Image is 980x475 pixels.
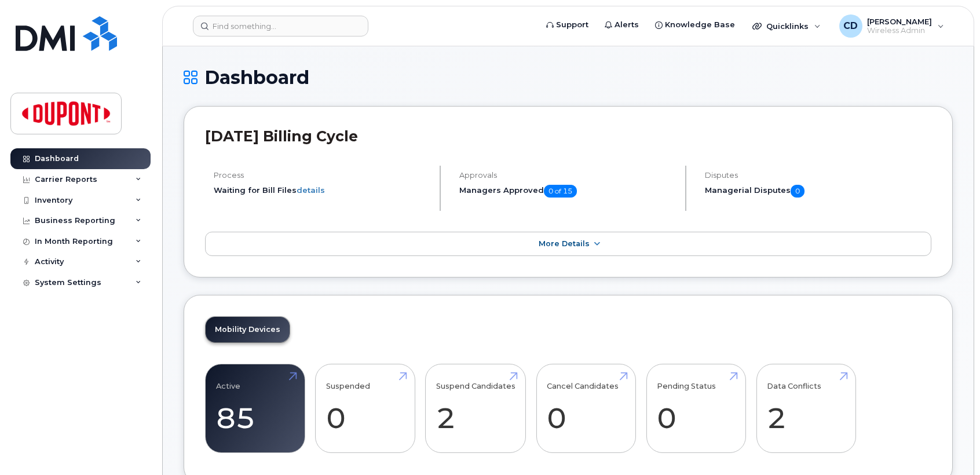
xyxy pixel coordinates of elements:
[544,185,577,198] span: 0 of 15
[705,185,931,198] h5: Managerial Disputes
[216,370,294,447] a: Active 85
[297,185,325,195] a: details
[214,171,430,180] h4: Process
[705,171,931,180] h4: Disputes
[205,127,931,145] h2: [DATE] Billing Cycle
[459,185,675,198] h5: Managers Approved
[459,171,675,180] h4: Approvals
[657,370,735,447] a: Pending Status 0
[767,370,845,447] a: Data Conflicts 2
[436,370,515,447] a: Suspend Candidates 2
[539,239,590,248] span: More Details
[184,67,953,87] h1: Dashboard
[326,370,404,447] a: Suspended 0
[206,317,290,342] a: Mobility Devices
[214,185,430,196] li: Waiting for Bill Files
[547,370,625,447] a: Cancel Candidates 0
[791,185,805,198] span: 0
